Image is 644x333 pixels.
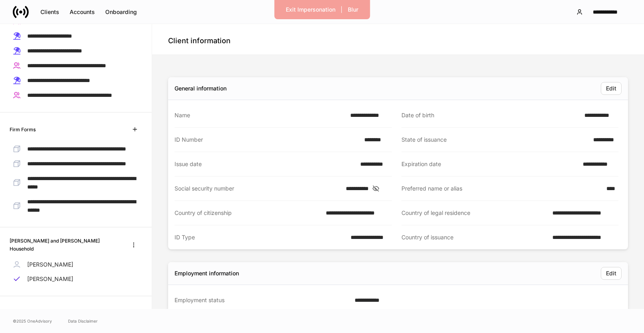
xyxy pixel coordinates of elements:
div: Employment status [175,296,350,304]
button: Edit [601,267,622,280]
a: [PERSON_NAME] [10,257,142,272]
div: Blur [348,7,358,12]
button: Edit [601,82,622,95]
div: Social security number [175,185,341,193]
button: Exit Impersonation [281,3,341,16]
div: Issue date [175,160,355,168]
div: Country of citizenship [175,209,321,217]
div: Employment information [175,269,239,277]
div: Name [175,111,345,119]
div: ID Type [175,233,346,241]
div: Country of issuance [401,233,548,241]
h6: Firm Forms [10,126,36,133]
div: Clients [40,9,59,15]
div: Exit Impersonation [286,7,335,12]
a: [PERSON_NAME] [10,272,142,286]
div: Onboarding [105,9,137,15]
div: Country of legal residence [401,209,548,217]
p: [PERSON_NAME] [27,275,73,283]
button: Clients [35,6,64,18]
div: Expiration date [401,160,578,168]
div: Accounts [70,9,95,15]
p: [PERSON_NAME] [27,261,73,269]
div: Date of birth [401,111,580,119]
a: Data Disclaimer [68,318,98,324]
button: Onboarding [100,6,142,18]
span: © 2025 OneAdvisory [13,318,52,324]
div: Edit [606,271,616,276]
div: ID Number [175,136,359,144]
div: Edit [606,86,616,91]
button: Blur [343,3,363,16]
div: State of issuance [401,136,589,144]
h6: [PERSON_NAME] and [PERSON_NAME] Household [10,237,119,252]
div: Preferred name or alias [401,185,602,193]
button: Accounts [64,6,100,18]
div: General information [175,84,227,92]
h4: Client information [168,36,231,46]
